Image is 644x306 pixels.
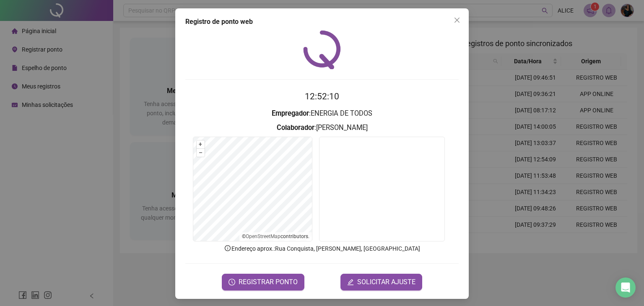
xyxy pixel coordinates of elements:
[242,233,309,239] li: © contributors.
[185,108,459,119] h3: : ENERGIA DE TODOS
[197,140,205,148] button: +
[357,277,415,287] span: SOLICITAR AJUSTE
[450,13,464,27] button: Close
[185,122,459,133] h3: : [PERSON_NAME]
[277,124,314,132] strong: Colaborador
[229,279,235,285] span: clock-circle
[303,30,341,69] img: QRPoint
[272,109,309,117] strong: Empregador
[340,274,422,290] button: editSOLICITAR AJUSTE
[305,91,339,101] time: 12:52:10
[224,244,231,252] span: info-circle
[246,233,280,239] a: OpenStreetMap
[185,17,459,27] div: Registro de ponto web
[347,279,354,285] span: edit
[222,274,304,290] button: REGISTRAR PONTO
[185,244,459,253] p: Endereço aprox. : Rua Conquista, [PERSON_NAME], [GEOGRAPHIC_DATA]
[197,149,205,157] button: –
[615,277,636,298] div: Open Intercom Messenger
[239,277,298,287] span: REGISTRAR PONTO
[454,17,460,23] span: close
